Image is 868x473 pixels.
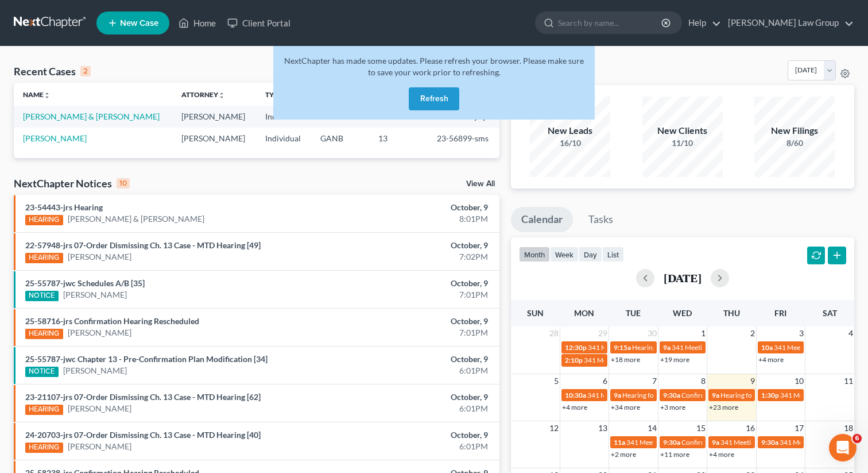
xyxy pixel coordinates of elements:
[709,403,738,412] a: +23 more
[511,207,573,232] a: Calendar
[614,391,621,399] span: 9a
[749,374,756,388] span: 9
[25,367,59,377] div: NOTICE
[720,438,824,447] span: 341 Meeting for [PERSON_NAME]
[256,106,311,127] td: Individual
[749,326,756,340] span: 2
[25,329,63,339] div: HEARING
[626,308,641,318] span: Tue
[579,247,602,262] button: day
[222,13,296,33] a: Client Portal
[642,124,723,137] div: New Clients
[548,326,560,340] span: 28
[660,403,685,412] a: +3 more
[793,421,805,435] span: 17
[602,374,609,388] span: 6
[341,441,487,452] div: 6:01PM
[68,441,131,452] a: [PERSON_NAME]
[611,355,640,364] a: +18 more
[548,421,560,435] span: 12
[14,64,91,78] div: Recent Cases
[754,137,835,149] div: 8/60
[847,326,854,340] span: 4
[68,251,131,263] a: [PERSON_NAME]
[843,374,854,388] span: 11
[553,374,560,388] span: 5
[712,391,719,399] span: 9a
[44,92,51,99] i: unfold_more
[723,308,740,318] span: Thu
[597,326,609,340] span: 29
[256,128,311,149] td: Individual
[519,247,550,262] button: month
[341,403,487,414] div: 6:01PM
[681,438,813,447] span: Confirmation Hearing for [PERSON_NAME]
[172,128,256,149] td: [PERSON_NAME]
[173,13,222,33] a: Home
[25,430,261,440] a: 24-20703-jrs 07-Order Dismissing Ch. 13 Case - MTD Hearing [40]
[758,355,784,364] a: +4 more
[587,391,691,399] span: 341 Meeting for [PERSON_NAME]
[341,202,487,213] div: October, 9
[265,90,289,99] a: Typeunfold_more
[25,278,145,288] a: 25-55787-jwc Schedules A/B [35]
[466,180,495,188] a: View All
[829,434,857,462] iframe: Intercom live chat
[574,308,594,318] span: Mon
[602,247,624,262] button: list
[597,421,609,435] span: 13
[23,90,51,99] a: Nameunfold_more
[218,92,225,99] i: unfold_more
[754,124,835,137] div: New Filings
[527,308,544,318] span: Sun
[843,421,854,435] span: 18
[341,316,487,327] div: October, 9
[588,343,726,352] span: 341 Meeting for [PERSON_NAME][US_STATE]
[25,316,199,326] a: 25-58716-jrs Confirmation Hearing Rescheduled
[700,374,707,388] span: 8
[341,289,487,301] div: 7:01PM
[852,434,862,443] span: 6
[25,405,63,415] div: HEARING
[663,438,680,447] span: 9:30a
[172,106,256,127] td: [PERSON_NAME]
[68,327,131,339] a: [PERSON_NAME]
[626,438,730,447] span: 341 Meeting for [PERSON_NAME]
[25,291,59,301] div: NOTICE
[311,128,369,149] td: GANB
[428,128,499,149] td: 23-56899-sms
[660,355,689,364] a: +19 more
[341,353,487,365] div: October, 9
[646,421,658,435] span: 14
[25,215,63,225] div: HEARING
[409,87,459,110] button: Refresh
[660,450,689,459] a: +11 more
[774,308,786,318] span: Fri
[25,354,268,364] a: 25-55787-jwc Chapter 13 - Pre-Confirmation Plan Modification [34]
[622,391,712,399] span: Hearing for [PERSON_NAME]
[663,343,671,352] span: 9a
[700,326,707,340] span: 1
[25,253,63,263] div: HEARING
[530,124,610,137] div: New Leads
[63,365,127,376] a: [PERSON_NAME]
[761,343,773,352] span: 10a
[761,438,778,447] span: 9:30a
[578,207,623,232] a: Tasks
[761,391,779,399] span: 1:30p
[284,56,584,77] span: NextChapter has made some updates. Please refresh your browser. Please make sure to save your wor...
[793,374,805,388] span: 10
[14,176,130,190] div: NextChapter Notices
[25,240,261,250] a: 22-57948-jrs 07-Order Dismissing Ch. 13 Case - MTD Hearing [49]
[664,272,702,284] h2: [DATE]
[80,66,91,76] div: 2
[63,289,127,301] a: [PERSON_NAME]
[341,213,487,225] div: 8:01PM
[584,356,687,364] span: 341 Meeting for [PERSON_NAME]
[341,391,487,403] div: October, 9
[562,403,587,412] a: +4 more
[709,450,734,459] a: +4 more
[550,247,579,262] button: week
[369,128,428,149] td: 13
[712,438,719,447] span: 9a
